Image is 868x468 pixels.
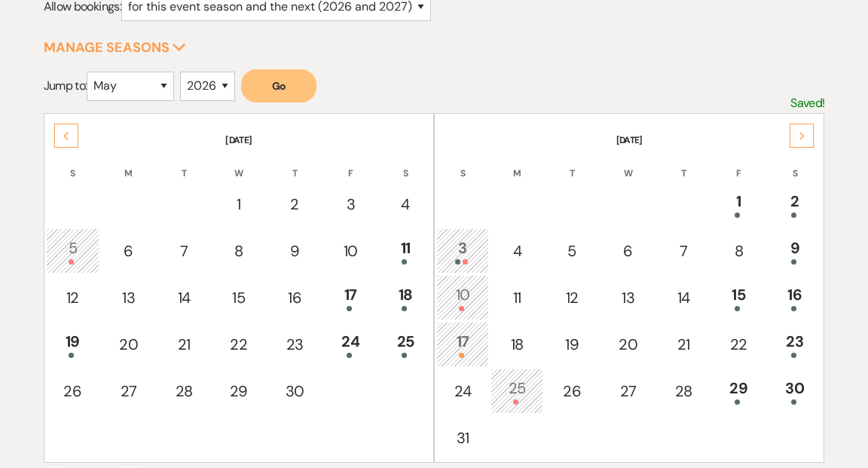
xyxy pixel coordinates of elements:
div: 15 [720,283,757,311]
div: 14 [166,286,202,309]
th: T [545,148,599,180]
div: 9 [276,240,314,262]
div: 22 [220,333,257,356]
div: 20 [609,333,647,356]
div: 21 [665,333,701,356]
span: Jump to: [44,78,87,93]
th: T [267,148,322,180]
div: 9 [775,237,814,265]
div: 23 [775,330,814,358]
div: 4 [499,240,535,262]
div: 18 [387,283,423,311]
div: 8 [220,240,257,262]
th: F [711,148,766,180]
div: 13 [109,286,148,309]
div: 18 [499,333,535,356]
div: 10 [445,283,481,311]
div: 16 [775,283,814,311]
div: 6 [609,240,647,262]
div: 13 [609,286,647,309]
th: S [46,148,99,180]
div: 29 [720,377,757,405]
th: T [657,148,710,180]
div: 30 [775,377,814,405]
div: 3 [332,193,369,216]
div: 5 [553,240,591,262]
div: 14 [665,286,701,309]
div: 12 [553,286,591,309]
th: [DATE] [436,115,822,147]
div: 8 [720,240,757,262]
div: 26 [54,380,91,402]
div: 17 [332,283,369,311]
div: 21 [166,333,202,356]
div: 22 [720,333,757,356]
div: 12 [54,286,91,309]
th: S [767,148,822,180]
div: 7 [665,240,701,262]
th: F [324,148,377,180]
div: 3 [445,237,481,265]
div: 31 [445,427,481,449]
div: 25 [499,377,535,405]
th: M [491,148,543,180]
th: S [379,148,432,180]
div: 1 [220,193,257,216]
div: 27 [609,380,647,402]
div: 20 [109,333,148,356]
div: 28 [665,380,701,402]
button: Go [241,69,316,102]
div: 24 [445,380,481,402]
div: 7 [166,240,202,262]
div: 28 [166,380,202,402]
div: 11 [387,237,423,265]
th: W [212,148,265,180]
div: 29 [220,380,257,402]
th: W [601,148,656,180]
div: 23 [276,333,314,356]
div: 10 [332,240,369,262]
div: 2 [775,190,814,218]
button: Manage Seasons [44,41,186,54]
div: 2 [276,193,314,216]
th: T [157,148,210,180]
div: 15 [220,286,257,309]
div: 19 [54,330,91,358]
div: 26 [553,380,591,402]
div: 16 [276,286,314,309]
div: 25 [387,330,423,358]
div: 24 [332,330,369,358]
div: 19 [553,333,591,356]
div: 6 [109,240,148,262]
th: [DATE] [46,115,432,147]
p: Saved! [790,93,824,113]
div: 27 [109,380,148,402]
div: 17 [445,330,481,358]
div: 11 [499,286,535,309]
th: M [101,148,156,180]
div: 1 [720,190,757,218]
div: 30 [276,380,314,402]
div: 4 [387,193,423,216]
div: 5 [54,237,91,265]
th: S [436,148,489,180]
